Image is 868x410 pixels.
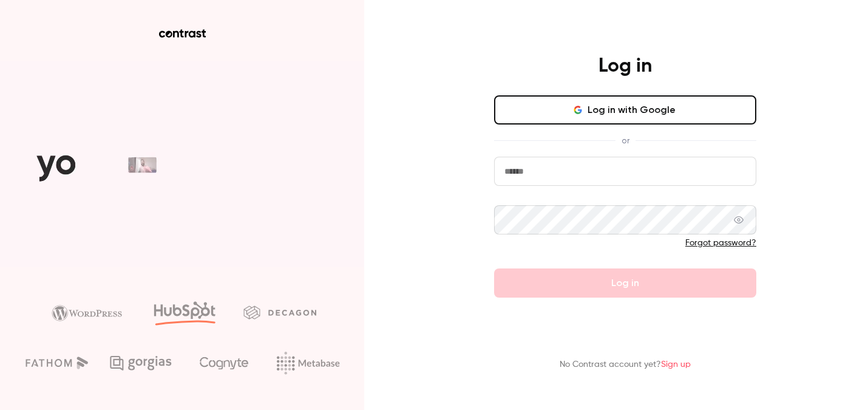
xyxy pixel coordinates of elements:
[661,360,691,369] a: Sign up
[243,306,316,319] img: decagon
[598,54,652,78] h4: Log in
[615,134,636,147] span: or
[685,239,756,247] a: Forgot password?
[494,95,756,125] button: Log in with Google
[560,358,691,371] p: No Contrast account yet?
